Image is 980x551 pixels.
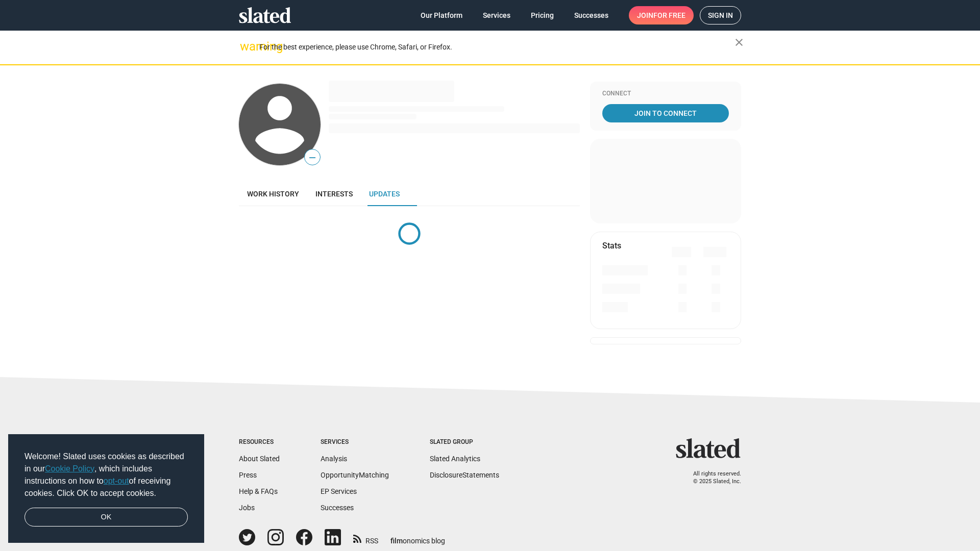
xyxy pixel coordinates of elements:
div: Resources [239,438,280,446]
a: Sign in [700,6,741,24]
span: Interests [315,190,353,198]
div: Connect [602,90,729,98]
a: Updates [361,182,408,206]
span: Our Platform [421,6,462,24]
mat-icon: warning [240,40,252,53]
p: All rights reserved. © 2025 Slated, Inc. [682,470,741,485]
a: Work history [239,182,307,206]
span: film [390,537,403,545]
span: — [305,151,320,164]
div: For the best experience, please use Chrome, Safari, or Firefox. [259,40,735,54]
a: Press [239,471,257,479]
a: RSS [353,530,378,546]
span: Join To Connect [604,104,727,122]
a: Slated Analytics [430,455,480,463]
mat-icon: close [733,36,745,48]
a: Jobs [239,504,255,512]
a: opt-out [104,477,129,485]
a: Services [475,6,519,24]
span: Pricing [531,6,554,24]
span: for free [653,6,685,24]
span: Updates [369,190,400,198]
mat-card-title: Stats [602,240,621,251]
a: filmonomics blog [390,528,445,546]
span: Services [483,6,510,24]
span: Join [637,6,685,24]
a: OpportunityMatching [321,471,389,479]
div: Services [321,438,389,446]
a: Analysis [321,455,347,463]
a: Pricing [523,6,562,24]
span: Sign in [708,7,733,24]
a: Our Platform [412,6,471,24]
a: Help & FAQs [239,487,278,495]
a: Successes [321,504,354,512]
a: Joinfor free [629,6,694,24]
span: Work history [247,190,299,198]
a: Successes [566,6,617,24]
a: About Slated [239,455,280,463]
a: Join To Connect [602,104,729,122]
span: Successes [574,6,608,24]
a: DisclosureStatements [430,471,499,479]
div: cookieconsent [8,434,204,543]
a: Cookie Policy [45,464,94,473]
a: Interests [307,182,361,206]
span: Welcome! Slated uses cookies as described in our , which includes instructions on how to of recei... [24,450,188,499]
div: Slated Group [430,438,499,446]
a: EP Services [321,487,357,495]
a: dismiss cookie message [24,508,188,527]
